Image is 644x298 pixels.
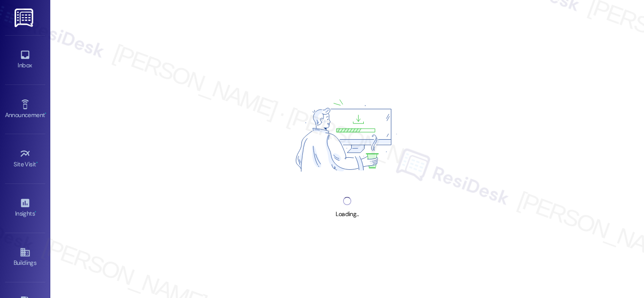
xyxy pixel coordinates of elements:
a: Site Visit • [5,145,45,172]
a: Buildings [5,244,45,271]
span: • [35,209,36,216]
span: • [36,159,38,166]
span: • [45,110,46,117]
div: Loading... [336,209,358,220]
a: Insights • [5,194,45,222]
img: ResiDesk Logo [15,9,35,27]
a: Inbox [5,46,45,73]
